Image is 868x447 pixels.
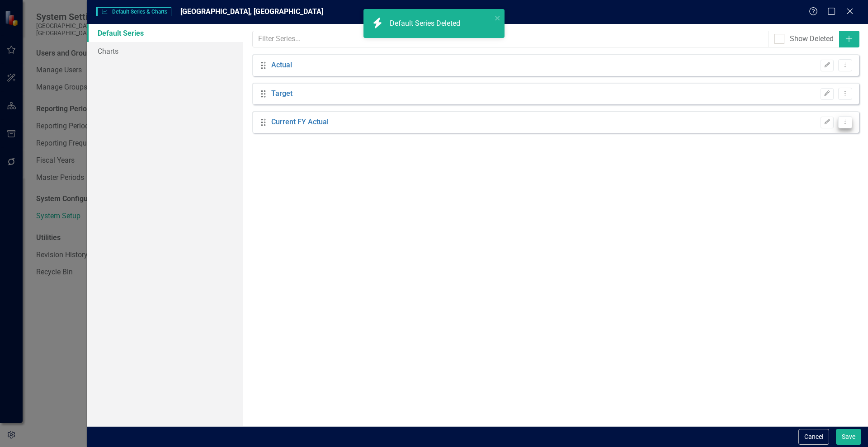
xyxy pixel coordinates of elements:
button: Cancel [798,429,829,445]
span: [GEOGRAPHIC_DATA], [GEOGRAPHIC_DATA] [180,7,323,16]
input: Filter Series... [252,31,769,47]
a: Actual [271,60,292,71]
a: Default Series [87,24,243,42]
button: Save [836,429,861,445]
a: Current FY Actual [271,117,329,127]
a: Charts [87,42,243,60]
span: Default Series & Charts [96,7,171,16]
a: Target [271,89,292,99]
div: Show Deleted [790,34,834,44]
div: Default Series Deleted [390,19,462,29]
button: close [495,13,501,23]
